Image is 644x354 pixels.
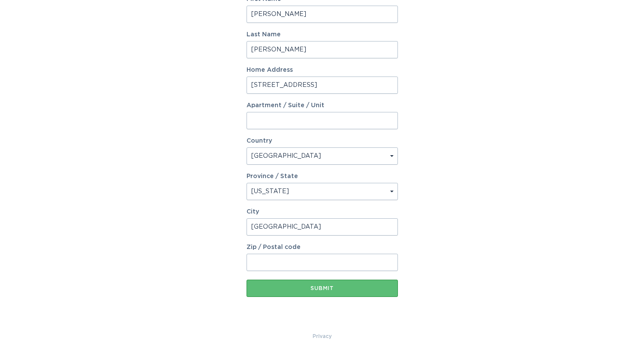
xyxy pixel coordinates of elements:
label: Province / State [247,173,298,179]
label: Country [247,138,272,144]
label: Home Address [247,67,398,73]
label: Apartment / Suite / Unit [247,102,398,108]
a: Privacy Policy & Terms of Use [313,332,332,341]
label: Zip / Postal code [247,244,398,250]
label: City [247,209,398,215]
button: Submit [247,280,398,297]
label: Last Name [247,32,398,38]
div: Submit [251,286,394,291]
